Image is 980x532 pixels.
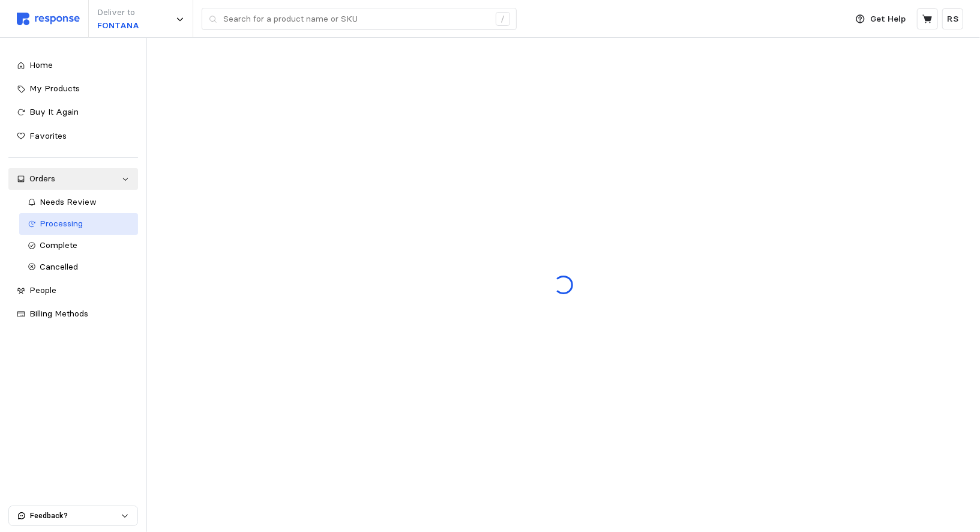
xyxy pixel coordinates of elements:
[29,285,56,295] span: People
[19,192,138,213] a: Needs Review
[942,8,963,29] button: RS
[29,59,53,70] span: Home
[19,256,138,278] a: Cancelled
[8,101,138,123] a: Buy It Again
[19,235,138,256] a: Complete
[8,303,138,325] a: Billing Methods
[29,83,80,94] span: My Products
[8,280,138,301] a: People
[8,125,138,147] a: Favorites
[30,510,121,521] p: Feedback?
[8,78,138,100] a: My Products
[8,168,138,190] a: Orders
[40,196,97,207] span: Needs Review
[40,218,83,229] span: Processing
[19,213,138,235] a: Processing
[29,106,79,117] span: Buy It Again
[223,8,489,30] input: Search for a product name or SKU
[97,19,139,32] p: FONTANA
[29,308,88,319] span: Billing Methods
[40,261,79,272] span: Cancelled
[947,13,958,26] p: RS
[40,240,78,250] span: Complete
[29,172,117,186] div: Orders
[8,55,138,76] a: Home
[871,13,906,26] p: Get Help
[17,13,80,25] img: svg%3e
[496,12,510,26] div: /
[849,8,913,31] button: Get Help
[29,130,67,141] span: Favorites
[9,506,137,525] button: Feedback?
[97,6,139,19] p: Deliver to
